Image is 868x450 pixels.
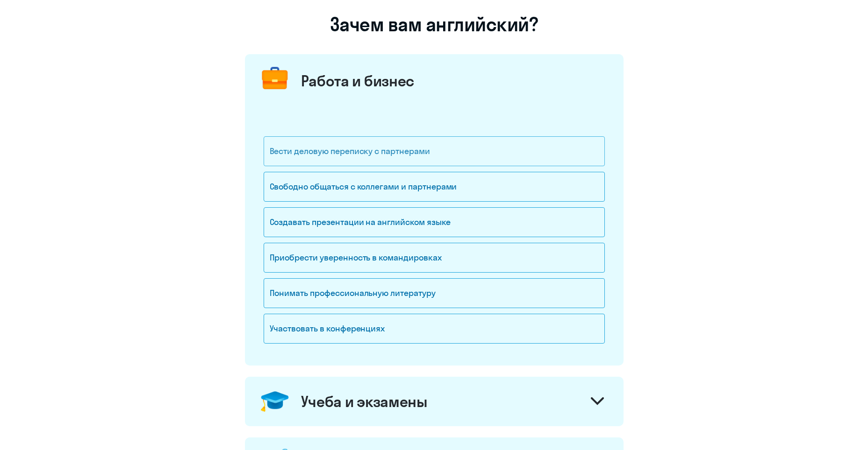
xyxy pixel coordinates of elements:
[301,392,428,411] div: Учеба и экзамены
[245,13,624,35] h1: Зачем вам английский?
[264,172,605,202] div: Свободно общаться с коллегами и партнерами
[264,314,605,344] div: Участвовать в конференциях
[301,71,415,90] div: Работа и бизнес
[264,136,605,166] div: Вести деловую переписку с партнерами
[258,62,292,96] img: briefcase.png
[264,207,605,237] div: Создавать презентации на английском языке
[258,384,292,419] img: confederate-hat.png
[264,278,605,308] div: Понимать профессиональную литературу
[264,243,605,273] div: Приобрести уверенность в командировках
